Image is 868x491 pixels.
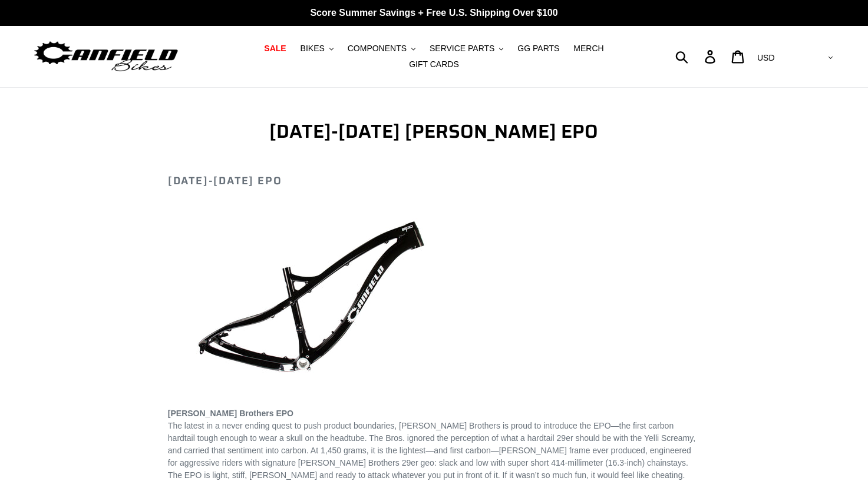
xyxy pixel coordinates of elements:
span: The latest in a never ending quest to push product boundaries, [PERSON_NAME] Brothers is proud to... [168,421,695,480]
button: BIKES [295,41,339,57]
span: SALE [264,44,286,54]
a: GG PARTS [511,41,565,57]
a: SALE [258,41,292,57]
span: SERVICE PARTS [430,44,494,54]
button: SERVICE PARTS [424,41,509,57]
b: [PERSON_NAME] Brothers EPO [168,409,293,418]
span: COMPONENTS [348,44,407,54]
button: COMPONENTS [342,41,421,57]
span: GG PARTS [517,44,559,54]
a: MERCH [567,41,609,57]
img: Canfield Bikes [32,38,180,75]
input: Search [682,44,712,69]
a: GIFT CARDS [403,57,465,72]
span: GIFT CARDS [409,59,459,69]
span: MERCH [573,44,603,54]
h1: [DATE]-[DATE] [PERSON_NAME] EPO [168,120,700,142]
h2: [DATE]-[DATE] EPO [168,175,700,188]
span: BIKES [301,44,325,54]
